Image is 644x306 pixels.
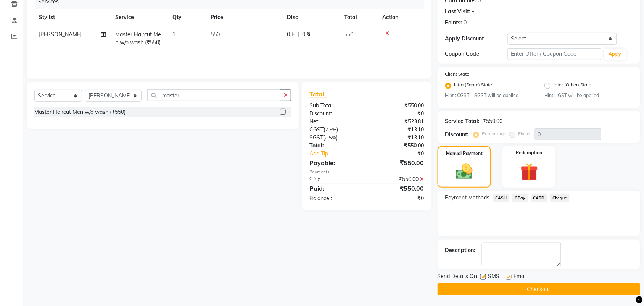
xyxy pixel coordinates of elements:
div: Discount: [445,131,469,139]
button: Checkout [438,283,640,295]
label: Redemption [516,149,543,156]
div: Apply Discount [445,35,508,43]
th: Total [340,9,378,26]
div: ₹550.00 [367,175,430,183]
th: Price [206,9,282,26]
span: 2.5% [325,134,336,141]
span: 1 [172,31,175,38]
img: _cash.svg [451,162,478,181]
div: Points: [445,19,462,27]
label: Client State [445,71,470,78]
div: Payments [309,169,424,175]
div: - [472,8,475,16]
a: Add Tip [304,150,377,158]
div: ₹13.10 [367,134,430,142]
span: 2.5% [325,126,336,133]
div: GPay [304,175,367,183]
span: CASH [493,194,509,202]
div: ₹550.00 [367,184,430,193]
img: _gift.svg [515,161,544,183]
span: 0 F [287,31,295,39]
div: Paid: [304,184,367,193]
div: ₹13.10 [367,126,430,134]
span: SGST [309,134,323,141]
div: ₹0 [367,110,430,118]
div: Total: [304,142,367,150]
label: Inter (Other) State [554,81,591,91]
div: ( ) [304,134,367,142]
span: 550 [211,31,220,38]
small: Hint : IGST will be applied [544,92,632,99]
button: Apply [604,49,626,60]
div: ₹550.00 [367,102,430,110]
label: Intra (Same) State [454,81,493,91]
div: ( ) [304,126,367,134]
small: Hint : CGST + SGST will be applied [445,92,533,99]
div: Description: [445,246,476,254]
div: ₹550.00 [367,142,430,150]
span: | [298,31,299,39]
div: Payable: [304,158,367,167]
div: ₹523.81 [367,118,430,126]
span: [PERSON_NAME] [39,31,82,38]
span: 550 [344,31,353,38]
span: SMS [488,272,500,282]
div: Net: [304,118,367,126]
span: 0 % [302,31,311,39]
div: Master Haircut Men w/o wash (₹550) [34,108,126,116]
span: Email [514,272,527,282]
label: Percentage [482,130,507,137]
label: Fixed [518,130,530,137]
label: Manual Payment [446,150,483,157]
th: Stylist [34,9,111,26]
input: Search or Scan [147,89,280,101]
div: ₹0 [377,150,430,158]
div: 0 [464,19,467,27]
th: Qty [168,9,206,26]
div: Balance : [304,194,367,202]
span: GPay [512,194,528,202]
div: Service Total: [445,117,480,125]
th: Disc [282,9,340,26]
th: Service [111,9,168,26]
th: Action [378,9,424,26]
span: Total [309,90,327,98]
span: Send Details On [438,272,477,282]
div: ₹550.00 [483,117,503,125]
div: Sub Total: [304,102,367,110]
input: Enter Offer / Coupon Code [508,48,601,60]
div: Discount: [304,110,367,118]
span: Cheque [550,194,570,202]
div: ₹0 [367,194,430,202]
div: ₹550.00 [367,158,430,167]
span: CARD [531,194,547,202]
div: Last Visit: [445,8,471,16]
span: Payment Methods [445,194,490,202]
span: CGST [309,126,324,133]
span: Master Haircut Men w/o wash (₹550) [115,31,161,46]
div: Coupon Code [445,50,508,58]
